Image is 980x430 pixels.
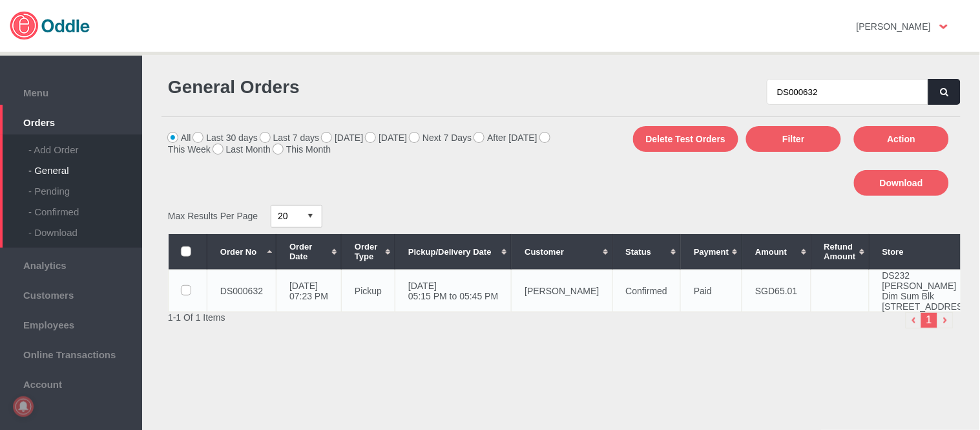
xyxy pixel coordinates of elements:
[854,170,949,196] button: Download
[28,197,142,217] div: - Confirmed
[273,144,331,155] label: This Month
[767,79,928,105] input: Search by name, email or phone
[366,133,407,143] label: [DATE]
[168,133,191,143] label: All
[921,312,937,328] li: 1
[28,134,142,155] div: - Add Order
[512,270,612,312] td: [PERSON_NAME]
[276,234,342,270] th: Order Date
[857,21,931,32] strong: [PERSON_NAME]
[395,270,512,312] td: [DATE] 05:15 PM to 05:45 PM
[474,133,537,143] label: After [DATE]
[612,270,681,312] td: Confirmed
[342,270,395,312] td: Pickup
[742,234,811,270] th: Amount
[28,217,142,238] div: - Download
[213,144,271,155] label: Last Month
[681,270,742,312] td: Paid
[937,312,954,328] img: right-arrow.png
[410,133,472,143] label: Next 7 Days
[193,133,257,143] label: Last 30 days
[854,126,949,152] button: Action
[6,346,136,360] span: Online Transactions
[633,126,738,152] button: Delete Test Orders
[342,234,395,270] th: Order Type
[322,133,363,143] label: [DATE]
[260,133,320,143] label: Last 7 days
[6,114,136,128] span: Orders
[207,234,276,270] th: Order No
[6,376,136,390] span: Account
[28,155,142,176] div: - General
[6,84,136,98] span: Menu
[28,176,142,197] div: - Pending
[811,234,869,270] th: Refund Amount
[612,234,681,270] th: Status
[742,270,811,312] td: SGD65.01
[395,234,512,270] th: Pickup/Delivery Date
[207,270,276,312] td: DS000632
[168,312,225,323] span: 1-1 Of 1 Items
[746,126,841,152] button: Filter
[6,257,136,271] span: Analytics
[276,270,342,312] td: [DATE] 07:23 PM
[940,25,948,29] img: user-option-arrow.png
[906,312,922,328] img: left-arrow-small.png
[512,234,612,270] th: Customer
[681,234,742,270] th: Payment
[168,211,258,221] span: Max Results Per Page
[168,77,555,98] h1: General Orders
[6,316,136,330] span: Employees
[6,286,136,301] span: Customers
